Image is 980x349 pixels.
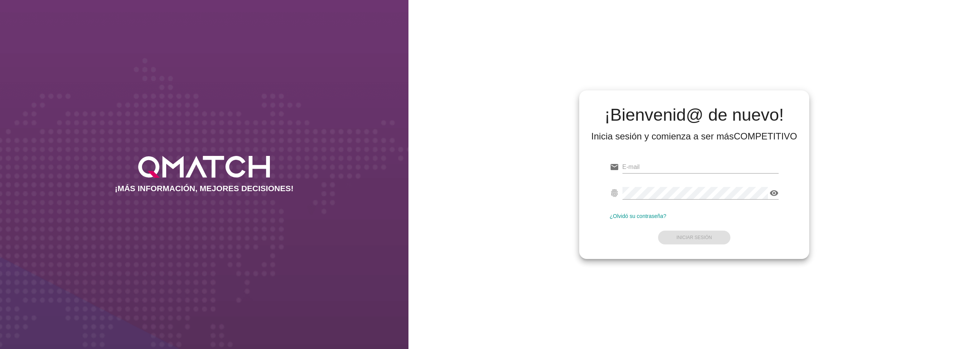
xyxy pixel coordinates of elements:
[610,213,666,219] a: ¿Olvidó su contraseña?
[610,188,619,198] i: fingerprint
[769,188,779,198] i: visibility
[610,162,619,172] i: email
[734,131,797,141] strong: COMPETITIVO
[115,184,294,193] h2: ¡MÁS INFORMACIÓN, MEJORES DECISIONES!
[591,130,797,143] div: Inicia sesión y comienza a ser más
[591,106,797,124] h2: ¡Bienvenid@ de nuevo!
[622,161,779,173] input: E-mail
